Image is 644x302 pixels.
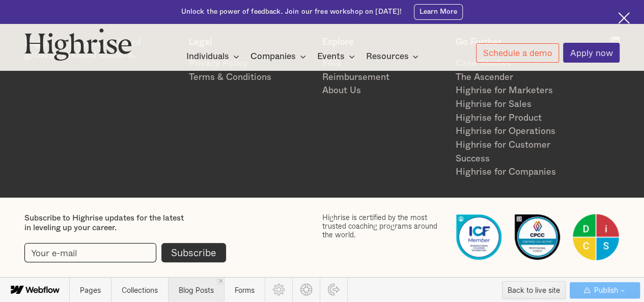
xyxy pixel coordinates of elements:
span: Collections [122,286,158,294]
div: Back to live site [508,283,560,298]
a: Highrise for Sales [455,98,578,112]
a: Highrise for Customer Success [455,139,578,166]
button: Publish [570,282,640,298]
span: Forms [235,286,255,294]
a: About Us [322,84,445,98]
a: Highrise for Operations [455,125,578,139]
a: Schedule a demo [476,43,559,63]
div: Companies [250,50,296,63]
div: Resources [366,50,422,63]
a: The Ascender [455,71,578,85]
div: Companies [250,50,309,63]
div: Highrise is certified by the most trusted coaching programs around the world. [322,213,445,239]
form: current-footer-subscribe-form [24,243,226,262]
div: Resources [366,50,408,63]
div: Unlock the power of feedback. Join our free workshop on [DATE]! [181,7,402,17]
a: Highrise for Marketers [455,84,578,98]
div: Subscribe to Highrise updates for the latest in leveling up your career. [24,213,185,233]
div: Events [317,50,358,63]
div: Events [317,50,345,63]
img: Highrise logo [24,28,132,61]
a: Apply now [563,43,620,63]
span: Blog Posts [179,286,214,294]
a: Close 'Blog Posts' tab [217,278,224,285]
a: Learn More [414,4,463,20]
div: Individuals [186,50,229,63]
input: Subscribe [161,243,226,262]
a: Reimbursement [322,71,445,85]
button: Back to live site [502,281,566,299]
div: Individuals [186,50,242,63]
input: Your e-mail [24,243,156,262]
a: Terms & Conditions [189,71,312,85]
span: Pages [80,286,101,294]
img: Cross icon [618,12,630,24]
a: Highrise for Companies [455,166,578,179]
span: Publish [592,283,618,298]
a: Highrise for Product [455,112,578,125]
